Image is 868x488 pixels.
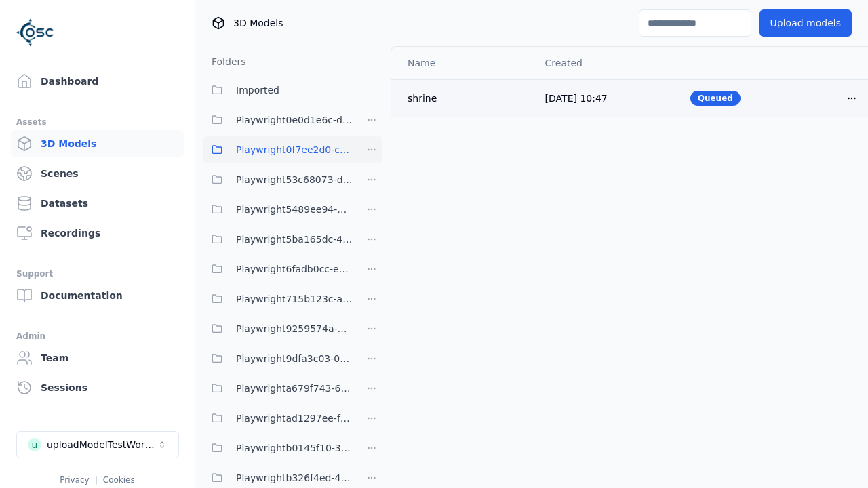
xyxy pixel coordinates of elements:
span: Playwrightb0145f10-3271-4988-8f00-c1dd5f4788d5 [236,440,353,456]
span: Playwright9259574a-99d8-4589-8e4f-773eb3ccbbb2 [236,321,353,337]
h3: Folders [203,55,246,68]
a: Datasets [11,190,184,217]
button: Playwrighta679f743-6502-4593-9ef9-45d94dfc9c2e [203,375,353,402]
th: Name [391,47,534,79]
span: Playwright715b123c-a835-4a65-8ece-9ded38a37e45 [236,291,353,307]
a: Team [11,344,184,371]
span: Playwrightb326f4ed-4f84-461a-849b-8d9f022e0dbd [236,470,353,486]
span: Playwrighta679f743-6502-4593-9ef9-45d94dfc9c2e [236,380,353,396]
span: Playwright5ba165dc-4089-478a-8d09-304bc8481d88 [236,231,353,247]
button: Imported [203,77,382,104]
span: Playwright53c68073-d5c8-44ac-8dad-195e9eff2066 [236,171,353,188]
a: 3D Models [11,130,184,157]
th: Created [534,47,679,79]
span: 3D Models [233,16,283,30]
div: uploadModelTestWorkspace [47,438,157,451]
button: Playwright0f7ee2d0-cebf-4840-a756-5a7a26222786 [203,136,353,163]
button: Playwright5ba165dc-4089-478a-8d09-304bc8481d88 [203,226,353,253]
a: Dashboard [11,68,184,95]
span: Playwrightad1297ee-f947-4018-9655-e35ce08a90c6 [236,410,353,426]
button: Playwright6fadb0cc-edc0-4fea-9072-369268bd9eb3 [203,256,353,283]
div: Support [16,266,178,282]
span: Playwright6fadb0cc-edc0-4fea-9072-369268bd9eb3 [236,261,353,277]
button: Playwright53c68073-d5c8-44ac-8dad-195e9eff2066 [203,166,353,193]
button: Playwrightb0145f10-3271-4988-8f00-c1dd5f4788d5 [203,434,353,462]
button: Upload models [759,9,852,37]
span: Playwright5489ee94-77c0-4cdc-8ec7-0072a5d2a389 [236,201,353,218]
a: Sessions [11,374,184,401]
button: Playwrightad1297ee-f947-4018-9655-e35ce08a90c6 [203,405,353,432]
div: Admin [16,328,178,344]
a: Cookies [103,475,135,485]
div: Queued [690,91,741,106]
div: Assets [16,114,178,130]
span: [DATE] 10:47 [545,93,608,104]
span: Playwright9dfa3c03-00a9-4ca2-9f4b-f0b1cd927ec8 [236,350,353,367]
button: Playwright9259574a-99d8-4589-8e4f-773eb3ccbbb2 [203,315,353,342]
button: Select a workspace [16,431,179,458]
button: Playwright9dfa3c03-00a9-4ca2-9f4b-f0b1cd927ec8 [203,345,353,372]
a: Scenes [11,160,184,187]
a: Privacy [60,475,89,485]
button: Playwright0e0d1e6c-db5a-4244-b424-632341d2c1b4 [203,106,353,134]
span: Imported [236,82,279,98]
span: | [95,475,98,485]
a: Recordings [11,220,184,247]
span: Playwright0e0d1e6c-db5a-4244-b424-632341d2c1b4 [236,112,353,128]
button: Playwright5489ee94-77c0-4cdc-8ec7-0072a5d2a389 [203,196,353,223]
span: Playwright0f7ee2d0-cebf-4840-a756-5a7a26222786 [236,142,353,158]
button: Playwright715b123c-a835-4a65-8ece-9ded38a37e45 [203,285,353,312]
a: Documentation [11,282,184,309]
div: shrine [408,91,524,105]
div: u [28,438,41,451]
img: Logo [16,14,54,52]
